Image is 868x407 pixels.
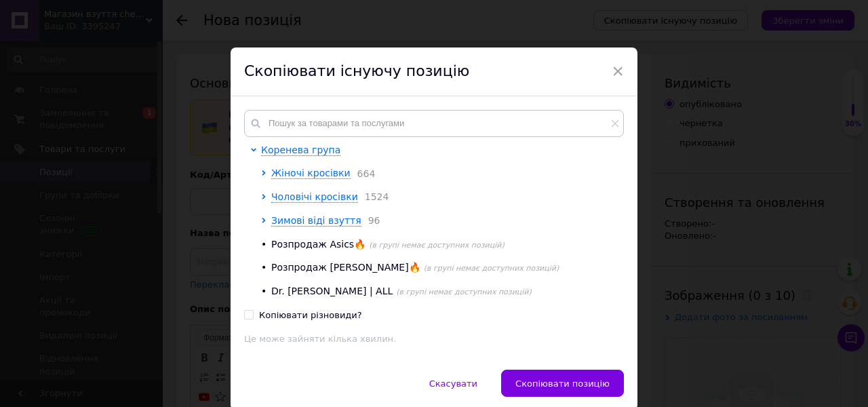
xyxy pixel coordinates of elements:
span: (в групі немає доступних позицій) [396,288,532,296]
span: (в групі немає доступних позицій) [369,241,505,250]
div: Скопіювати існуючу позицію [231,47,637,96]
span: Чоловічі кросівки [271,191,358,202]
span: Коренева група [261,144,340,155]
span: Жіночі кросівки [271,168,351,178]
span: Розпродаж Asics🔥 [271,239,366,250]
div: Копіювати різновиди? [259,309,362,322]
span: (в групі немає доступних позицій) [424,264,559,273]
span: 1524 [358,191,389,202]
input: Пошук за товарами та послугами [244,110,624,137]
body: Редактор, ED635A43-92FB-4475-BC1C-450B58B1C3EC [14,14,202,28]
span: × [612,60,624,83]
span: Dr. [PERSON_NAME] | ALL [271,286,393,296]
span: 96 [361,215,380,226]
span: Це може зайняти кілька хвилин. [244,334,396,344]
span: • [261,239,267,250]
body: Редактор, B9CD03FC-D14B-40A0-98B0-2318779DF997 [14,14,202,28]
button: Скасувати [415,370,492,397]
span: Зимові віді взуття [271,215,361,226]
span: 664 [351,168,376,179]
span: Розпродаж [PERSON_NAME]🔥 [271,262,420,273]
span: Скасувати [429,379,477,389]
span: • [261,262,267,273]
button: Скопіювати позицію [501,370,624,397]
span: Скопіювати позицію [515,379,610,389]
span: • [261,286,267,296]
